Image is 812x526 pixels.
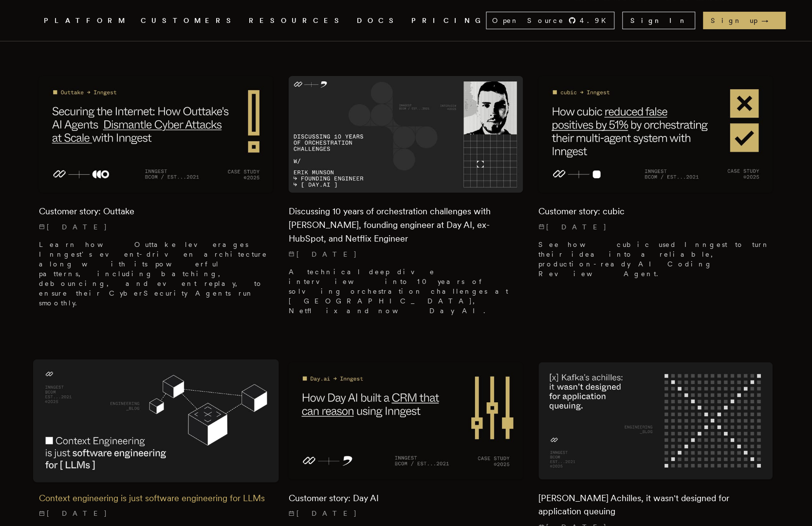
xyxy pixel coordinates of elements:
[539,205,773,218] h2: Customer story: cubic
[39,76,273,316] a: Featured image for Customer story: Outtake blog postCustomer story: Outtake[DATE] Learn how Outta...
[539,240,773,279] p: See how cubic used Inngest to turn their idea into a reliable, production-ready AI Coding Review ...
[493,16,565,25] span: Open Source
[39,509,273,519] p: [DATE]
[33,359,279,483] img: Featured image for Context engineering is just software engineering for LLMs blog post
[539,362,773,480] img: Featured image for Kafka's Achilles, it wasn't designed for application queuing blog post
[539,491,773,519] h2: [PERSON_NAME] Achilles, it wasn't designed for application queuing
[580,16,612,25] span: 4.9 K
[539,76,773,193] img: Featured image for Customer story: cubic blog post
[39,240,273,308] p: Learn how Outtake leverages Inngest's event-driven architecture along with its powerful patterns,...
[289,249,523,259] p: [DATE]
[39,491,273,505] h2: Context engineering is just software engineering for LLMs
[141,15,237,27] a: CUSTOMERS
[289,491,523,505] h2: Customer story: Day AI
[623,12,696,29] a: Sign In
[289,76,523,324] a: Featured image for Discussing 10 years of orchestration challenges with Erik Munson, founding eng...
[249,15,345,27] button: RESOURCES
[289,509,523,519] p: [DATE]
[39,76,273,193] img: Featured image for Customer story: Outtake blog post
[357,15,400,27] a: DOCS
[39,222,273,232] p: [DATE]
[539,76,773,287] a: Featured image for Customer story: cubic blog postCustomer story: cubic[DATE] See how cubic used ...
[289,267,523,316] p: A technical deep dive interview into 10 years of solving orchestration challenges at [GEOGRAPHIC_...
[539,222,773,232] p: [DATE]
[289,76,523,193] img: Featured image for Discussing 10 years of orchestration challenges with Erik Munson, founding eng...
[39,205,273,218] h2: Customer story: Outtake
[762,16,778,25] span: →
[411,15,486,27] a: PRICING
[289,205,523,245] h2: Discussing 10 years of orchestration challenges with [PERSON_NAME], founding engineer at Day AI, ...
[703,12,786,29] a: Sign up
[289,362,523,480] img: Featured image for Customer story: Day AI blog post
[44,15,129,27] button: PLATFORM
